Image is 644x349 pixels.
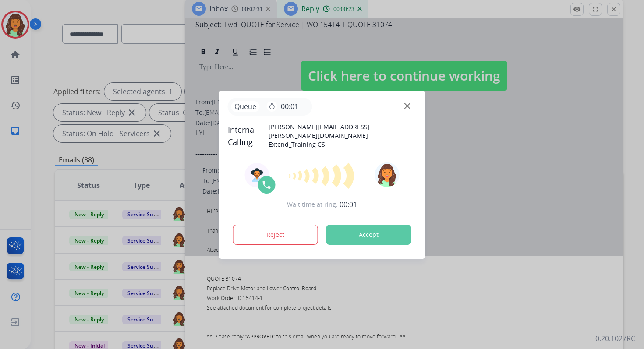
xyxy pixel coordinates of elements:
[340,199,357,210] span: 00:01
[269,140,416,149] p: Extend_Training CS
[326,225,411,245] button: Accept
[233,225,318,245] button: Reject
[404,102,410,109] img: close-button
[228,123,269,148] span: Internal Calling
[287,200,338,209] span: Wait time at ring:
[231,101,260,112] p: Queue
[269,103,276,110] mat-icon: timer
[250,168,264,182] img: agent-avatar
[262,180,272,190] img: call-icon
[281,101,298,112] span: 00:01
[375,162,399,187] img: avatar
[269,123,416,140] p: [PERSON_NAME][EMAIL_ADDRESS][PERSON_NAME][DOMAIN_NAME]
[595,333,635,344] p: 0.20.1027RC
